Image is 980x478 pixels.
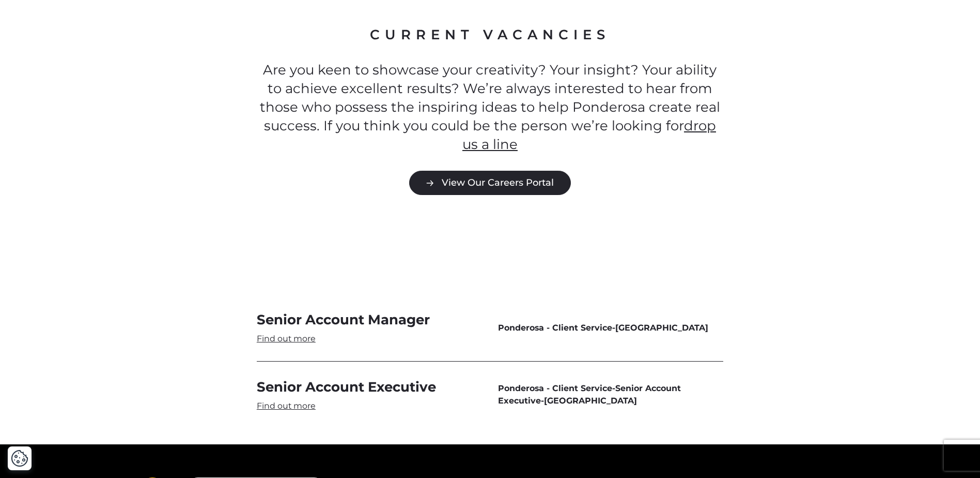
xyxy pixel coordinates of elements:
[257,378,482,412] a: Senior Account Executive
[409,171,571,195] a: View Our Careers Portal
[257,61,723,154] p: Are you keen to showcase your creativity? Your insight? Your ability to achieve excellent results...
[615,323,708,333] span: [GEOGRAPHIC_DATA]
[11,450,28,467] button: Cookie Settings
[498,323,612,333] span: Ponderosa - Client Service
[257,26,723,44] h2: Current Vacancies
[544,396,637,406] span: [GEOGRAPHIC_DATA]
[257,311,482,345] a: Senior Account Manager
[498,382,723,407] span: - -
[498,383,612,393] span: Ponderosa - Client Service
[498,322,723,334] span: -
[11,450,28,467] img: Revisit consent button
